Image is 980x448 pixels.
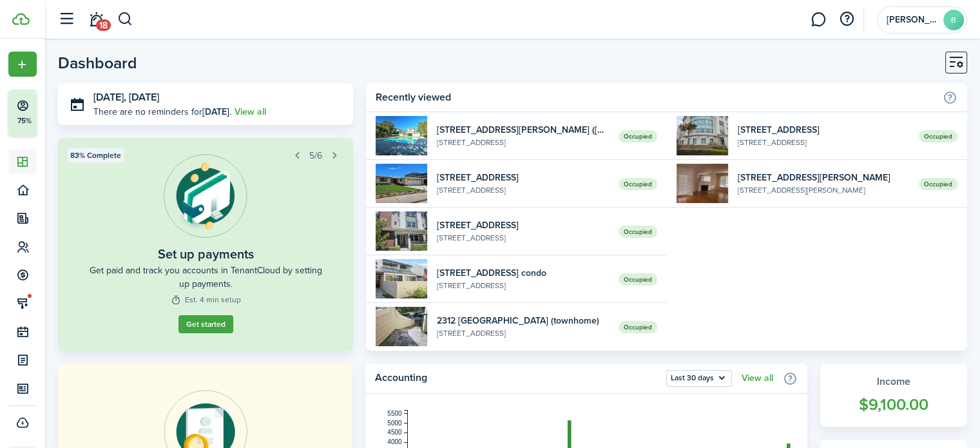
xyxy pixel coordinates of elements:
[171,294,241,306] widget-step-time: Est. 4 min setup
[58,55,137,71] header-page-title: Dashboard
[738,171,909,184] widget-list-item-title: [STREET_ADDRESS][PERSON_NAME]
[738,123,909,137] widget-list-item-title: [STREET_ADDRESS]
[12,13,30,25] img: TenantCloud
[677,116,728,155] img: 1
[738,184,909,196] widget-list-item-description: [STREET_ADDRESS][PERSON_NAME]
[178,315,233,333] a: Get started
[70,150,121,161] span: 83% Complete
[437,137,608,148] widget-list-item-description: [STREET_ADDRESS]
[742,373,773,384] a: View all
[387,409,402,416] tspan: 5500
[84,3,108,36] a: Notifications
[919,178,957,190] span: Occupied
[8,90,115,136] button: 75%
[8,52,37,77] button: Open menu
[16,115,32,126] p: 75%
[833,374,955,389] widget-stats-title: Income
[376,90,936,105] home-widget-title: Recently viewed
[376,259,427,298] img: 1
[309,149,322,162] span: 5/6
[437,327,608,339] widget-list-item-description: [STREET_ADDRESS]
[235,105,266,119] a: View all
[887,15,938,24] span: Bret
[54,7,79,32] button: Open sidebar
[945,52,967,73] button: Customise
[202,105,229,119] b: [DATE]
[619,130,657,142] span: Occupied
[833,393,955,417] widget-stats-count: $9,100.00
[164,154,247,238] img: Online payments
[387,419,402,426] tspan: 5000
[117,8,133,30] button: Search
[387,429,402,436] tspan: 4500
[93,105,231,119] p: There are no reminders for .
[437,314,608,327] widget-list-item-title: 2312 [GEOGRAPHIC_DATA] (townhome)
[437,280,608,291] widget-list-item-description: [STREET_ADDRESS]
[158,244,254,264] widget-step-title: Set up payments
[677,164,728,203] img: 1
[666,370,732,387] button: Open menu
[619,226,657,238] span: Occupied
[437,232,608,244] widget-list-item-description: [STREET_ADDRESS]
[666,370,732,387] button: Last 30 days
[87,264,324,291] widget-step-description: Get paid and track you accounts in TenantCloud by setting up payments.
[437,123,608,137] widget-list-item-title: [STREET_ADDRESS][PERSON_NAME] ([PERSON_NAME])
[738,137,909,148] widget-list-item-description: [STREET_ADDRESS]
[93,90,343,106] h3: [DATE], [DATE]
[325,146,343,164] button: Next step
[375,370,660,387] home-widget-title: Accounting
[437,184,608,196] widget-list-item-description: [STREET_ADDRESS]
[288,146,306,164] button: Prev step
[387,438,402,445] tspan: 4000
[437,266,608,280] widget-list-item-title: [STREET_ADDRESS] condo
[919,130,957,142] span: Occupied
[806,3,831,36] a: Messaging
[376,164,427,203] img: 1
[836,8,858,30] button: Open resource center
[376,211,427,251] img: 1
[943,10,964,30] avatar-text: B
[619,273,657,286] span: Occupied
[437,219,608,232] widget-list-item-title: [STREET_ADDRESS]
[96,19,111,31] span: 18
[619,178,657,190] span: Occupied
[820,364,968,427] a: Income$9,100.00
[619,321,657,333] span: Occupied
[376,116,427,155] img: 1
[376,307,427,346] img: 1
[437,171,608,184] widget-list-item-title: [STREET_ADDRESS]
